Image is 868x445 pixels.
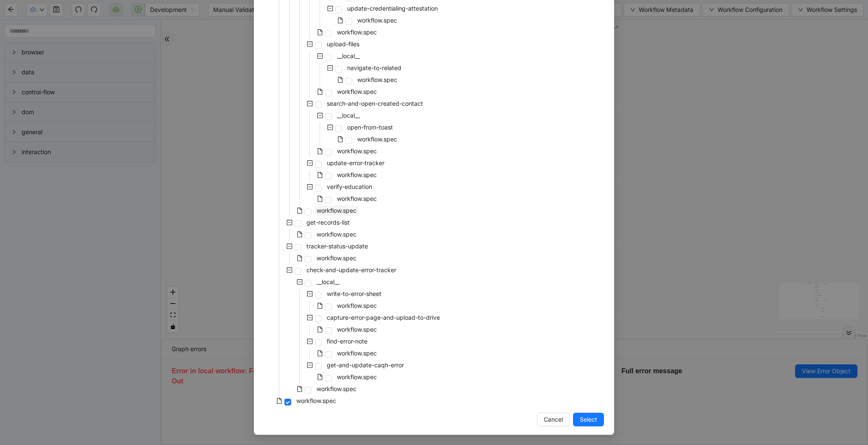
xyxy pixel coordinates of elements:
[297,255,303,261] span: file
[296,397,336,404] span: workflow.spec
[345,63,403,73] span: navigate-to-related
[276,398,282,404] span: file
[325,289,383,299] span: write-to-error-sheet
[347,124,393,131] span: open-from-toast
[325,182,374,192] span: verify-education
[287,243,292,249] span: minus-square
[335,146,378,156] span: workflow.spec
[335,170,378,180] span: workflow.spec
[337,302,377,309] span: workflow.spec
[327,290,381,297] span: write-to-error-sheet
[327,6,333,11] span: minus-square
[345,122,395,132] span: open-from-toast
[307,362,313,368] span: minus-square
[356,134,399,144] span: workflow.spec
[307,315,313,321] span: minus-square
[327,338,367,345] span: find-error-note
[337,52,360,59] span: __local__
[297,231,303,237] span: file
[325,336,369,346] span: find-error-note
[337,112,360,119] span: __local__
[335,301,378,311] span: workflow.spec
[347,5,438,12] span: update-credentialing-attestation
[306,219,350,226] span: get-records-list
[305,241,370,251] span: tracker-status-update
[297,386,303,392] span: file
[317,278,339,285] span: __local__
[337,147,377,155] span: workflow.spec
[307,291,313,297] span: minus-square
[317,254,356,262] span: workflow.spec
[537,413,570,426] button: Cancel
[327,65,333,71] span: minus-square
[325,158,386,168] span: update-error-tracker
[317,113,323,118] span: minus-square
[317,148,323,154] span: file
[337,171,377,178] span: workflow.spec
[327,361,404,369] span: get-and-update-caqh-error
[337,88,377,95] span: workflow.spec
[356,15,399,25] span: workflow.spec
[315,277,341,287] span: __local__
[337,77,343,83] span: file
[315,206,358,216] span: workflow.spec
[287,267,292,273] span: minus-square
[315,253,358,263] span: workflow.spec
[325,39,361,49] span: upload-files
[317,350,323,356] span: file
[307,338,313,344] span: minus-square
[335,348,378,358] span: workflow.spec
[317,231,356,238] span: workflow.spec
[327,40,359,48] span: upload-files
[305,265,398,275] span: check-and-update-error-tracker
[287,220,292,225] span: minus-square
[347,64,401,71] span: navigate-to-related
[315,229,358,239] span: workflow.spec
[317,89,323,95] span: file
[317,196,323,202] span: file
[337,326,377,333] span: workflow.spec
[580,415,597,424] span: Select
[295,396,338,406] span: workflow.spec
[315,384,358,394] span: workflow.spec
[337,28,377,36] span: workflow.spec
[337,136,343,142] span: file
[317,29,323,35] span: file
[335,51,362,61] span: __local__
[357,135,397,143] span: workflow.spec
[317,385,356,392] span: workflow.spec
[317,303,323,309] span: file
[335,372,378,382] span: workflow.spec
[327,159,384,166] span: update-error-tracker
[345,3,440,14] span: update-credentialing-attestation
[297,208,303,214] span: file
[325,313,442,323] span: capture-error-page-and-upload-to-drive
[327,314,440,321] span: capture-error-page-and-upload-to-drive
[297,279,303,285] span: minus-square
[335,27,378,37] span: workflow.spec
[337,349,377,357] span: workflow.spec
[307,41,313,47] span: minus-square
[335,110,362,121] span: __local__
[335,194,378,204] span: workflow.spec
[327,183,372,190] span: verify-education
[356,75,399,85] span: workflow.spec
[306,242,368,250] span: tracker-status-update
[337,373,377,380] span: workflow.spec
[327,124,333,130] span: minus-square
[317,172,323,178] span: file
[306,266,396,273] span: check-and-update-error-tracker
[335,324,378,335] span: workflow.spec
[307,160,313,166] span: minus-square
[317,53,323,59] span: minus-square
[325,99,425,109] span: search-and-open-created-contact
[335,87,378,97] span: workflow.spec
[317,374,323,380] span: file
[357,76,397,83] span: workflow.spec
[357,17,397,24] span: workflow.spec
[307,184,313,190] span: minus-square
[544,415,563,424] span: Cancel
[307,101,313,107] span: minus-square
[317,327,323,332] span: file
[327,100,423,107] span: search-and-open-created-contact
